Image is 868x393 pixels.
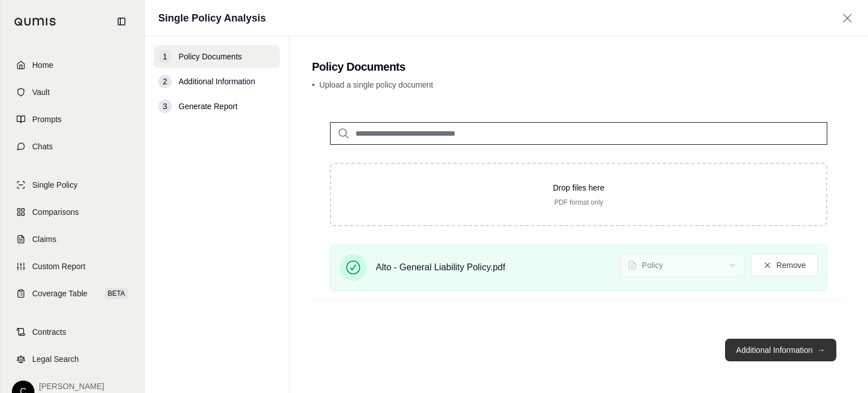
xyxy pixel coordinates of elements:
[158,10,266,26] h1: Single Policy Analysis
[7,254,137,279] a: Custom Report
[7,172,137,197] a: Single Policy
[7,281,137,306] a: Coverage TableBETA
[7,227,137,252] a: Claims
[817,344,825,356] span: →
[112,12,131,31] button: Collapse sidebar
[39,381,131,392] span: [PERSON_NAME]
[312,80,315,89] span: •
[376,261,505,274] span: Alto - General Liability Policy.pdf
[32,326,66,338] span: Contracts
[14,18,57,26] img: Qumis Logo
[32,353,79,365] span: Legal Search
[32,179,77,191] span: Single Policy
[312,59,845,75] h2: Policy Documents
[32,261,85,272] span: Custom Report
[7,107,137,132] a: Prompts
[7,347,137,372] a: Legal Search
[751,254,818,277] button: Remove
[319,80,433,89] span: Upload a single policy document
[32,59,53,71] span: Home
[7,80,137,105] a: Vault
[32,141,53,152] span: Chats
[349,198,808,207] p: PDF format only
[349,182,808,193] p: Drop files here
[7,319,137,344] a: Contracts
[725,339,836,361] button: Additional Information→
[179,76,255,87] span: Additional Information
[179,101,237,112] span: Generate Report
[32,87,50,98] span: Vault
[7,134,137,159] a: Chats
[179,51,242,62] span: Policy Documents
[32,234,57,245] span: Claims
[158,50,172,63] div: 1
[7,200,137,224] a: Comparisons
[32,206,79,218] span: Comparisons
[32,288,88,299] span: Coverage Table
[7,53,137,77] a: Home
[158,100,172,113] div: 3
[158,75,172,88] div: 2
[105,288,128,299] span: BETA
[32,114,62,125] span: Prompts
